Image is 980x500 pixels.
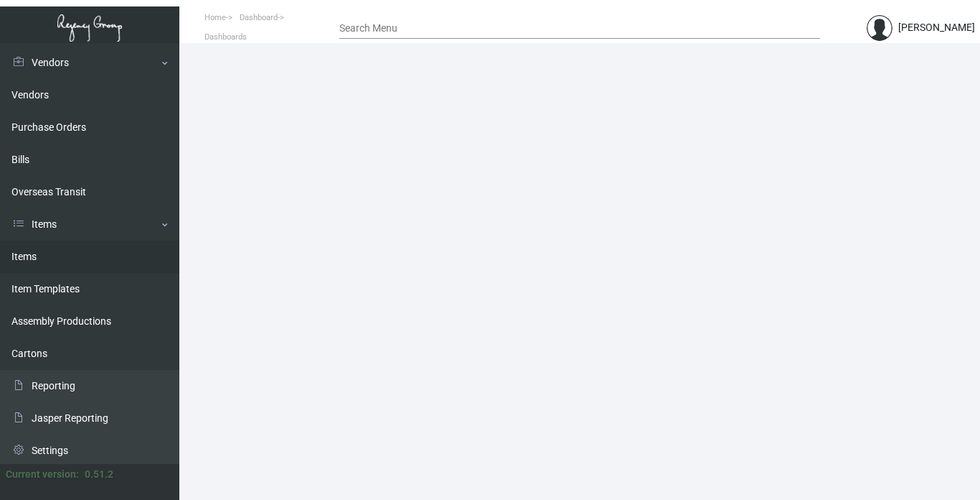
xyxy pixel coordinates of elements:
span: Dashboard [240,13,278,22]
img: admin@bootstrapmaster.com [867,15,892,41]
div: 0.51.2 [85,467,113,482]
span: Dashboards [204,32,247,42]
div: [PERSON_NAME] [898,20,975,35]
div: Current version: [6,467,79,482]
span: Home [204,13,226,22]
